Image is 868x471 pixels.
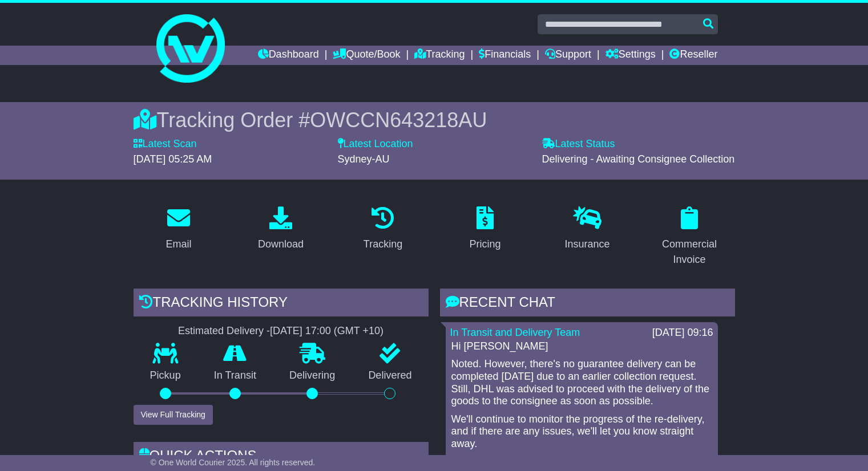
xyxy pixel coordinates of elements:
[134,370,197,382] p: Pickup
[258,46,319,65] a: Dashboard
[669,46,717,65] a: Reseller
[564,237,609,252] div: Insurance
[310,108,487,132] span: OWCCN643218AU
[451,413,712,450] p: We'll continue to monitor the progress of the re-delivery, and if there are any issues, we'll let...
[338,153,390,165] span: Sydney-AU
[134,153,212,165] span: [DATE] 05:25 AM
[158,202,199,256] a: Email
[440,289,735,319] div: RECENT CHAT
[469,237,500,252] div: Pricing
[364,237,402,252] div: Tracking
[134,108,735,132] div: Tracking Order #
[197,370,273,382] p: In Transit
[134,289,429,319] div: Tracking history
[251,202,311,256] a: Download
[273,370,352,382] p: Delivering
[270,325,383,338] div: [DATE] 17:00 (GMT +10)
[451,340,712,353] p: Hi [PERSON_NAME]
[652,327,713,339] div: [DATE] 09:16
[451,358,712,407] p: Noted. However, there's no guarantee delivery can be completed [DATE] due to an earlier collectio...
[545,46,591,65] a: Support
[333,46,400,65] a: Quote/Book
[134,325,429,338] div: Estimated Delivery -
[352,370,428,382] p: Delivered
[652,237,728,267] div: Commercial Invoice
[462,202,508,256] a: Pricing
[557,202,617,256] a: Insurance
[134,138,197,151] label: Latest Scan
[338,138,413,151] label: Latest Location
[356,202,410,256] a: Tracking
[542,153,735,165] span: Delivering - Awaiting Consignee Collection
[450,327,580,338] a: In Transit and Delivery Team
[542,138,615,151] label: Latest Status
[134,405,213,425] button: View Full Tracking
[258,237,304,252] div: Download
[605,46,656,65] a: Settings
[165,237,191,252] div: Email
[479,46,531,65] a: Financials
[414,46,465,65] a: Tracking
[644,202,735,271] a: Commercial Invoice
[151,458,316,467] span: © One World Courier 2025. All rights reserved.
